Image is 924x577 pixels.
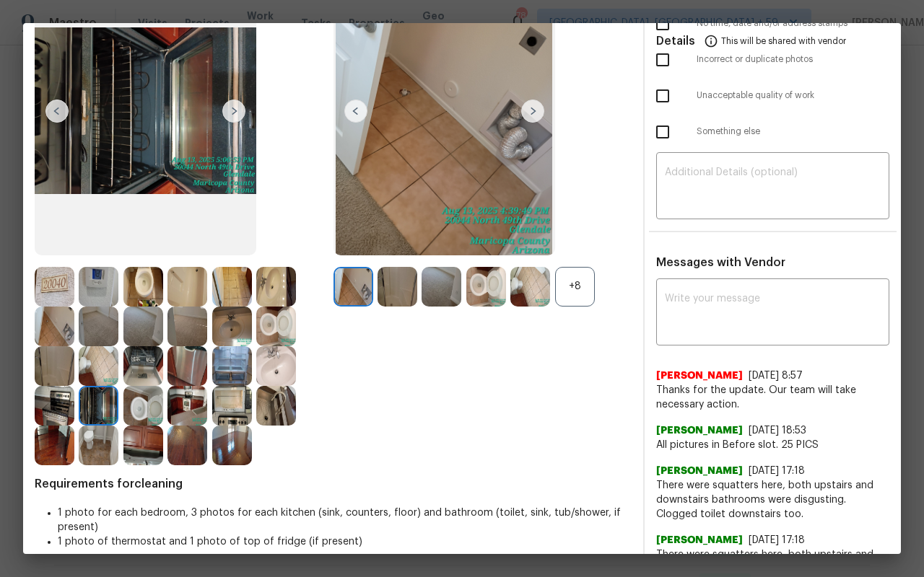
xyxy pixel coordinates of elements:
[749,466,805,476] span: [DATE] 17:18
[645,78,901,114] div: Unacceptable quality of work
[656,464,743,478] span: [PERSON_NAME]
[697,89,889,102] span: Unacceptable quality of work
[656,478,889,521] span: There were squatters here, both upstairs and downstairs bathrooms were disgusting. Clogged toilet...
[656,369,743,383] span: [PERSON_NAME]
[555,267,595,307] div: +8
[344,100,367,123] img: left-chevron-button-url
[58,534,632,549] li: 1 photo of thermostat and 1 photo of top of fridge (if present)
[58,506,632,534] li: 1 photo for each bedroom, 3 photos for each kitchen (sink, counters, floor) and bathroom (toilet,...
[656,23,695,58] span: Details
[222,100,245,123] img: right-chevron-button-url
[45,100,69,123] img: left-chevron-button-url
[656,438,889,452] span: All pictures in Before slot. 25 PICS
[721,23,846,58] span: This will be shared with vendor
[656,383,889,412] span: Thanks for the update. Our team will take necessary action.
[35,477,632,491] span: Requirements for cleaning
[645,42,901,78] div: Incorrect or duplicate photos
[656,423,743,438] span: [PERSON_NAME]
[645,114,901,150] div: Something else
[697,125,889,138] span: Something else
[749,371,803,381] span: [DATE] 8:57
[521,100,544,123] img: right-chevron-button-url
[697,53,889,66] span: Incorrect or duplicate photos
[749,535,805,545] span: [DATE] 17:18
[749,426,806,436] span: [DATE] 18:53
[656,533,743,547] span: [PERSON_NAME]
[656,257,785,268] span: Messages with Vendor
